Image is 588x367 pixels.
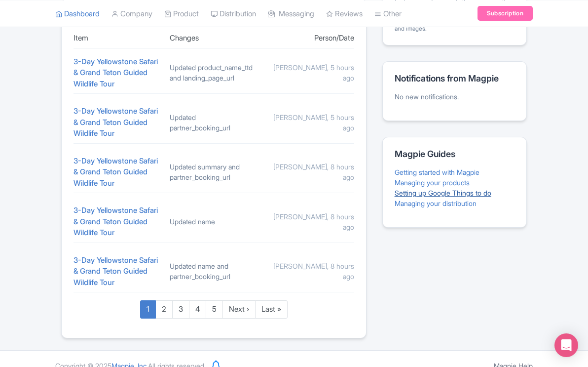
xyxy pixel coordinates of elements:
[395,168,479,176] a: Getting started with Magpie
[73,33,162,44] div: Item
[170,112,258,133] div: Updated partner_booking_url
[266,33,354,44] div: Person/Date
[206,300,223,319] a: 5
[170,62,258,83] div: Updated product_name_ttd and landing_page_url
[172,300,189,319] a: 3
[170,261,258,282] div: Updated name and partner_booking_url
[140,300,156,319] a: 1
[73,57,158,88] a: ​3-Day Yellowstone Safari & Grand Teton Guided Wildlife Tour
[266,112,354,133] div: [PERSON_NAME], 5 hours ago
[170,162,258,182] div: Updated summary and partner_booking_url
[266,62,354,83] div: [PERSON_NAME], 5 hours ago
[266,261,354,282] div: [PERSON_NAME], 8 hours ago
[255,300,288,319] a: Last »
[266,162,354,182] div: [PERSON_NAME], 8 hours ago
[170,33,258,44] div: Changes
[266,211,354,232] div: [PERSON_NAME], 8 hours ago
[155,300,173,319] a: 2
[73,255,158,287] a: ​3-Day Yellowstone Safari & Grand Teton Guided Wildlife Tour
[554,333,578,357] div: Open Intercom Messenger
[222,300,256,319] a: Next ›
[395,199,477,207] a: Managing your distribution
[395,149,514,159] h2: Magpie Guides
[73,205,158,237] a: ​3-Day Yellowstone Safari & Grand Teton Guided Wildlife Tour
[395,189,491,197] a: Setting up Google Things to do
[73,106,158,138] a: ​3-Day Yellowstone Safari & Grand Teton Guided Wildlife Tour
[395,74,514,83] h2: Notifications from Magpie
[395,91,514,102] p: No new notifications.
[73,156,158,188] a: ​3-Day Yellowstone Safari & Grand Teton Guided Wildlife Tour
[478,6,533,21] a: Subscription
[170,216,258,227] div: Updated name
[189,300,206,319] a: 4
[395,178,470,187] a: Managing your products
